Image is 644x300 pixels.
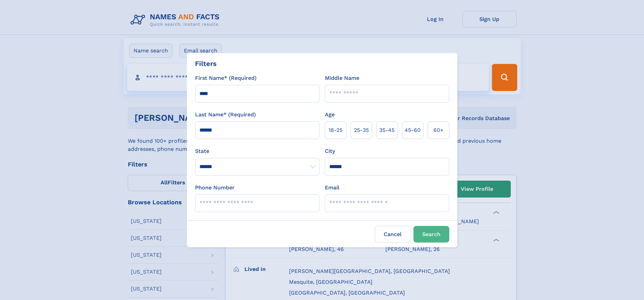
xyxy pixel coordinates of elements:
[325,147,335,155] label: City
[413,226,449,243] button: Search
[375,226,411,243] label: Cancel
[195,184,235,192] label: Phone Number
[405,126,421,134] span: 45‑60
[325,184,339,192] label: Email
[195,74,257,82] label: First Name* (Required)
[379,126,395,134] span: 35‑45
[329,126,342,134] span: 18‑25
[325,111,335,119] label: Age
[195,111,256,119] label: Last Name* (Required)
[195,59,217,69] div: Filters
[325,74,359,82] label: Middle Name
[195,147,319,155] label: State
[433,126,444,134] span: 60+
[354,126,369,134] span: 25‑35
